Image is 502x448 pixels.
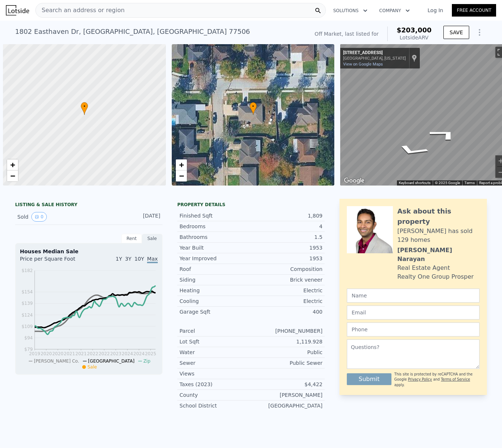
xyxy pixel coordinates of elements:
[179,391,251,399] div: County
[179,265,251,273] div: Roof
[15,27,250,37] div: 1802 Easthaven Dr , [GEOGRAPHIC_DATA] , [GEOGRAPHIC_DATA] 77506
[10,171,15,180] span: −
[31,212,47,222] button: View historical data
[251,402,323,409] div: [GEOGRAPHIC_DATA]
[464,181,475,185] a: Terms (opens in new tab)
[179,160,184,169] span: +
[251,391,323,399] div: [PERSON_NAME]
[251,233,323,241] div: 1.5
[179,381,251,388] div: Taxes (2023)
[179,212,251,219] div: Finished Sqft
[251,327,323,335] div: [PHONE_NUMBER]
[251,297,323,305] div: Electric
[179,370,251,377] div: Views
[179,233,251,241] div: Bathrooms
[179,223,251,230] div: Bedrooms
[251,359,323,367] div: Public Sewer
[179,402,251,409] div: School District
[315,30,379,38] div: Off Market, last listed for
[21,313,33,318] tspan: $124
[145,351,156,356] tspan: 2025
[452,4,496,17] a: Free Account
[397,227,480,244] div: [PERSON_NAME] has sold 129 homes
[385,141,440,159] path: Go North, Easthaven Dr
[343,50,406,56] div: [STREET_ADDRESS]
[24,335,33,341] tspan: $94
[128,212,160,222] div: [DATE]
[343,62,383,67] a: View on Google Maps
[87,351,98,356] tspan: 2022
[15,202,163,209] div: LISTING & SALE HISTORY
[98,351,110,356] tspan: 2022
[176,170,187,181] a: Zoom out
[397,206,480,227] div: Ask about this property
[250,102,257,115] div: •
[251,212,323,219] div: 1,809
[21,301,33,306] tspan: $139
[179,297,251,305] div: Cooling
[142,234,163,243] div: Sale
[179,327,251,335] div: Parcel
[408,377,432,381] a: Privacy Policy
[397,264,450,272] div: Real Estate Agent
[397,34,432,41] div: Lotside ARV
[135,256,144,262] span: 10Y
[52,351,64,356] tspan: 2020
[121,234,142,243] div: Rent
[133,351,145,356] tspan: 2024
[347,289,480,303] input: Name
[251,255,323,262] div: 1953
[443,26,469,39] button: SAVE
[110,351,122,356] tspan: 2023
[34,359,79,364] span: [PERSON_NAME] Co.
[472,25,487,40] button: Show Options
[373,4,416,17] button: Company
[250,103,257,110] span: •
[251,338,323,345] div: 1,119.928
[251,223,323,230] div: 4
[347,373,391,385] button: Submit
[179,244,251,251] div: Year Built
[21,324,33,329] tspan: $109
[397,26,432,34] span: $203,000
[36,6,125,15] span: Search an address or region
[64,351,75,356] tspan: 2021
[179,287,251,294] div: Heating
[347,322,480,336] input: Phone
[179,349,251,356] div: Water
[81,103,88,110] span: •
[10,160,15,169] span: +
[397,246,480,264] div: [PERSON_NAME] Narayan
[24,347,33,352] tspan: $79
[6,5,29,15] img: Lotside
[20,255,89,267] div: Price per Square Foot
[251,308,323,315] div: 400
[21,268,33,273] tspan: $182
[251,276,323,283] div: Brick veneer
[176,159,187,170] a: Zoom in
[397,272,474,281] div: Realty One Group Prosper
[76,351,87,356] tspan: 2021
[87,364,97,370] span: Sale
[251,244,323,251] div: 1953
[179,359,251,367] div: Sewer
[116,256,122,262] span: 1Y
[179,276,251,283] div: Siding
[29,351,41,356] tspan: 2019
[251,265,323,273] div: Composition
[251,381,323,388] div: $4,422
[7,159,18,170] a: Zoom in
[347,306,480,320] input: Email
[21,289,33,294] tspan: $154
[435,181,460,185] span: © 2025 Google
[412,54,417,62] a: Show location on map
[179,171,184,180] span: −
[7,170,18,181] a: Zoom out
[179,308,251,315] div: Garage Sqft
[143,359,150,364] span: Zip
[441,377,470,381] a: Terms of Service
[88,359,135,364] span: [GEOGRAPHIC_DATA]
[179,338,251,345] div: Lot Sqft
[327,4,373,17] button: Solutions
[251,287,323,294] div: Electric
